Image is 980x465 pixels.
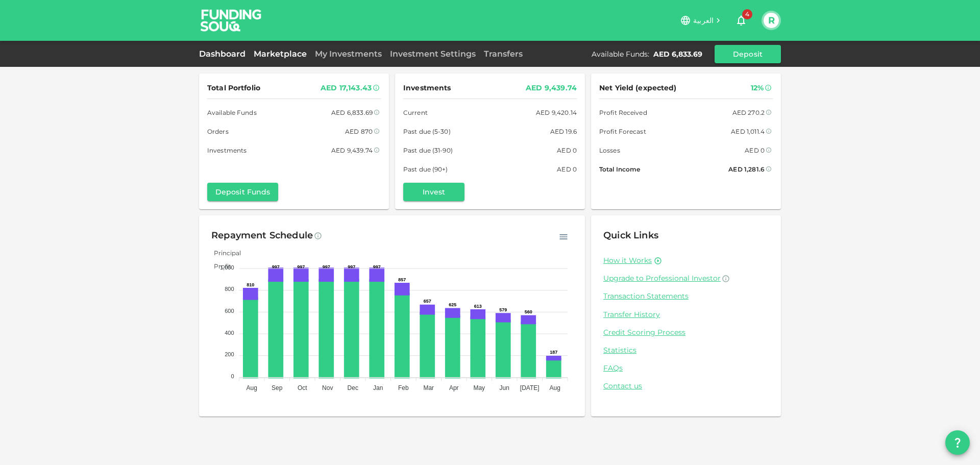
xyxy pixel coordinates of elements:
[348,384,358,391] tspan: Dec
[603,381,769,391] a: Contact us
[207,183,278,201] button: Deposit Funds
[403,145,453,156] span: Past due (31-90)
[207,82,260,94] span: Total Portfolio
[311,49,386,59] a: My Investments
[207,145,247,156] span: Investments
[603,310,769,320] a: Transfer History
[480,49,527,59] a: Transfers
[599,145,620,156] span: Losses
[321,82,372,94] div: AED 17,143.43
[250,49,311,59] a: Marketplace
[599,107,647,118] span: Profit Received
[206,249,241,257] span: Principal
[225,308,234,314] tspan: 600
[403,164,448,175] span: Past due (90+)
[331,107,373,118] div: AED 6,833.69
[603,291,769,301] a: Transaction Statements
[247,384,257,391] tspan: Aug
[653,49,702,59] div: AED 6,833.69
[732,107,765,118] div: AED 270.2
[603,363,769,373] a: FAQs
[322,384,333,391] tspan: Nov
[603,346,769,355] a: Statistics
[557,145,577,156] div: AED 0
[211,228,313,244] div: Repayment Schedule
[386,49,480,59] a: Investment Settings
[751,82,764,94] div: 12%
[398,384,409,391] tspan: Feb
[945,430,970,455] button: question
[449,384,459,391] tspan: Apr
[520,384,540,391] tspan: [DATE]
[231,373,234,379] tspan: 0
[592,49,649,59] div: Available Funds :
[403,107,428,118] span: Current
[557,164,577,175] div: AED 0
[403,126,451,137] span: Past due (5-30)
[550,126,577,137] div: AED 19.6
[225,330,234,336] tspan: 400
[403,82,451,94] span: Investments
[603,274,721,283] span: Upgrade to Professional Investor
[536,107,577,118] div: AED 9,420.14
[345,126,373,137] div: AED 870
[745,145,765,156] div: AED 0
[207,107,257,118] span: Available Funds
[764,13,779,28] button: R
[599,126,646,137] span: Profit Forecast
[603,256,652,265] a: How it Works
[731,10,751,31] button: 4
[715,45,781,63] button: Deposit
[731,126,765,137] div: AED 1,011.4
[473,384,485,391] tspan: May
[403,183,464,201] button: Invest
[500,384,509,391] tspan: Jun
[220,264,234,271] tspan: 1,000
[298,384,307,391] tspan: Oct
[603,230,658,241] span: Quick Links
[331,145,373,156] div: AED 9,439.74
[603,328,769,337] a: Credit Scoring Process
[373,384,383,391] tspan: Jan
[207,126,229,137] span: Orders
[206,262,231,270] span: Profit
[742,9,752,19] span: 4
[199,49,250,59] a: Dashboard
[550,384,560,391] tspan: Aug
[423,384,434,391] tspan: Mar
[599,82,677,94] span: Net Yield (expected)
[599,164,640,175] span: Total Income
[225,351,234,357] tspan: 200
[728,164,765,175] div: AED 1,281.6
[225,286,234,292] tspan: 800
[603,274,769,283] a: Upgrade to Professional Investor
[693,16,714,25] span: العربية
[272,384,283,391] tspan: Sep
[526,82,577,94] div: AED 9,439.74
